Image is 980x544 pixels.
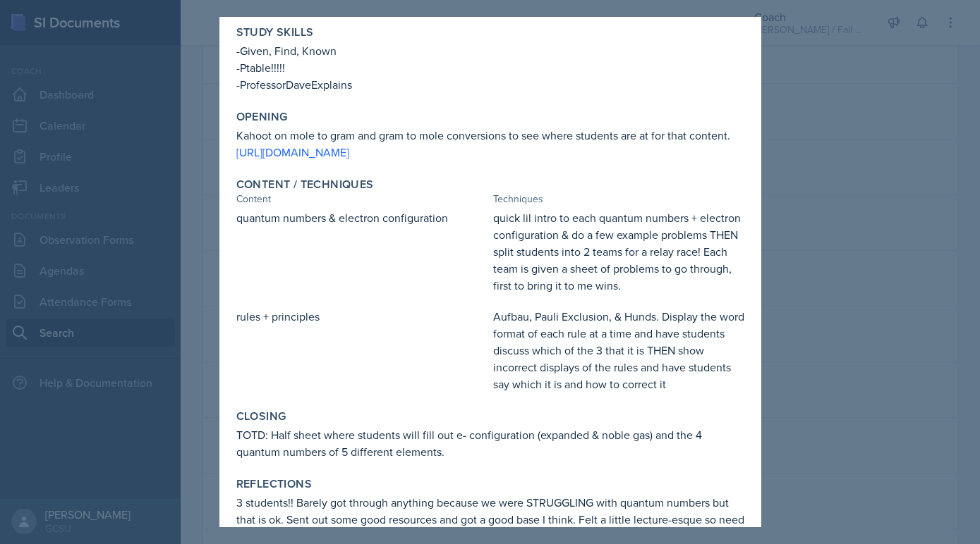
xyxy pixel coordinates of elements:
label: Reflections [236,477,312,491]
label: Study Skills [236,25,314,39]
p: rules + principles [236,308,488,325]
p: quick lil intro to each quantum numbers + electron configuration & do a few example problems THEN... [493,209,744,294]
div: Techniques [493,192,744,206]
p: -Ptable!!!!! [236,59,744,76]
p: TOTD: Half sheet where students will fill out e- configuration (expanded & noble gas) and the 4 q... [236,426,744,460]
a: [URL][DOMAIN_NAME] [236,144,349,160]
p: Kahoot on mole to gram and gram to mole conversions to see where students are at for that content. [236,127,744,161]
p: quantum numbers & electron configuration [236,209,488,226]
label: Opening [236,110,288,124]
label: Content / Techniques [236,178,374,192]
p: Aufbau, Pauli Exclusion, & Hunds. Display the word format of each rule at a time and have student... [493,308,744,392]
p: -Given, Find, Known [236,42,744,59]
div: Content [236,192,488,206]
p: -ProfessorDaveExplains [236,76,744,93]
label: Closing [236,409,286,424]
